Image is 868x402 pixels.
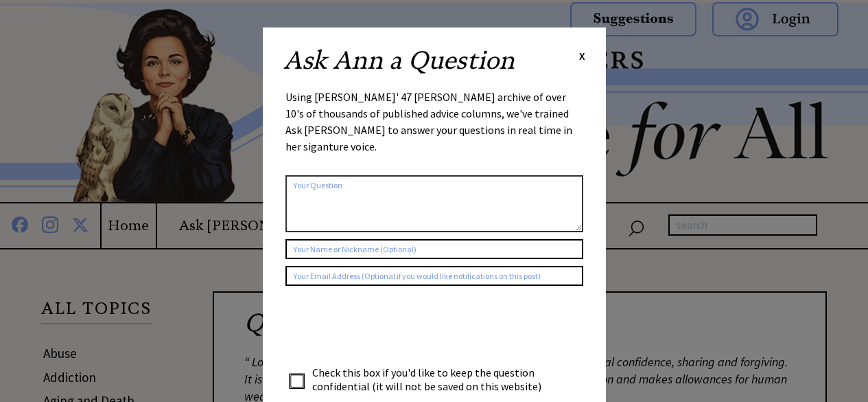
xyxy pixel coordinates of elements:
div: Using [PERSON_NAME]' 47 [PERSON_NAME] archive of over 10's of thousands of published advice colum... [285,89,583,168]
input: Your Name or Nickname (Optional) [285,239,583,259]
td: Check this box if you'd like to keep the question confidential (it will not be saved on this webs... [312,365,554,394]
iframe: reCAPTCHA [285,300,494,353]
span: X [579,49,585,63]
input: Your Email Address (Optional if you would like notifications on this post) [285,266,583,286]
h2: Ask Ann a Question [283,48,515,87]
